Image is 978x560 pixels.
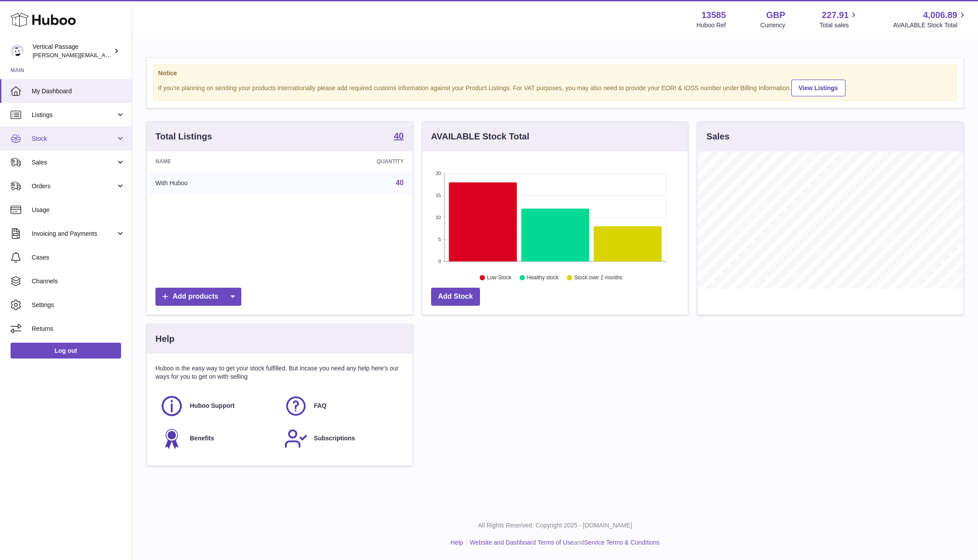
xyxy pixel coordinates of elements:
[158,78,952,96] div: If you're planning on sending your products internationally please add required customs informati...
[435,171,441,176] text: 20
[394,132,403,140] strong: 40
[160,394,275,418] a: Huboo Support
[32,111,116,119] span: Listings
[574,275,622,281] text: Stock over 2 months
[32,206,125,214] span: Usage
[158,69,952,77] strong: Notice
[435,193,441,198] text: 15
[32,135,116,143] span: Stock
[819,21,859,29] span: Total sales
[160,427,275,450] a: Benefits
[450,539,463,546] a: Help
[33,51,177,59] span: [PERSON_NAME][EMAIL_ADDRESS][DOMAIN_NAME]
[314,402,327,410] span: FAQ
[284,427,399,450] a: Subscriptions
[287,151,412,172] th: Quantity
[32,87,125,95] span: My Dashboard
[155,131,212,143] h3: Total Listings
[760,21,786,29] div: Currency
[32,325,125,333] span: Returns
[467,538,660,547] li: and
[435,215,441,220] text: 10
[431,131,529,143] h3: AVAILABLE Stock Total
[766,9,785,21] strong: GBP
[11,44,24,58] img: ryan@verticalpassage.com
[706,131,729,143] h3: Sales
[155,333,174,345] h3: Help
[155,364,404,381] p: Huboo is the easy way to get your stock fulfilled. But incase you need any help here's our ways f...
[32,277,125,285] span: Channels
[819,9,859,29] a: 227.91 Total sales
[32,182,116,190] span: Orders
[697,21,726,29] div: Huboo Ref
[284,394,399,418] a: FAQ
[791,80,845,96] a: View Listings
[923,9,957,21] span: 4,006.89
[155,288,241,306] a: Add products
[314,434,355,443] span: Subscriptions
[147,151,287,172] th: Name
[33,43,112,59] div: Vertical Passage
[893,9,967,29] a: 4,006.89 AVAILABLE Stock Total
[32,301,125,309] span: Settings
[822,9,849,21] span: 227.91
[32,158,116,167] span: Sales
[438,237,441,242] text: 5
[701,9,726,21] strong: 13585
[11,343,121,359] a: Log out
[32,230,116,238] span: Invoicing and Payments
[893,21,967,29] span: AVAILABLE Stock Total
[431,288,480,306] a: Add Stock
[147,172,287,194] td: With Huboo
[438,259,441,264] text: 0
[139,521,971,530] p: All Rights Reserved. Copyright 2025 - [DOMAIN_NAME]
[470,539,574,546] a: Website and Dashboard Terms of Use
[32,253,125,262] span: Cases
[394,132,403,142] a: 40
[584,539,660,546] a: Service Terms & Conditions
[487,275,512,281] text: Low Stock
[190,434,214,443] span: Benefits
[396,179,404,187] a: 40
[527,275,559,281] text: Healthy stock
[190,402,235,410] span: Huboo Support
